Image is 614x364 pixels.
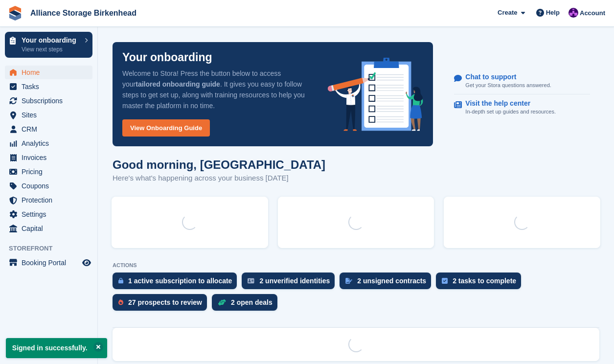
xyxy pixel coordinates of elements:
[122,68,312,111] p: Welcome to Stora! Press the button below to access your . It gives you easy to follow steps to ge...
[442,278,448,284] img: task-75834270c22a3079a89374b754ae025e5fb1db73e45f91037f5363f120a921f8.svg
[22,207,80,221] span: Settings
[22,165,80,179] span: Pricing
[9,244,97,253] span: Storefront
[580,8,605,18] span: Account
[5,108,92,122] a: menu
[22,256,80,270] span: Booking Portal
[5,94,92,108] a: menu
[5,122,92,136] a: menu
[259,277,330,285] div: 2 unverified identities
[5,151,92,164] a: menu
[546,8,560,18] span: Help
[453,277,516,285] div: 2 tasks to complete
[81,257,92,269] a: Preview store
[128,298,202,306] div: 27 prospects to review
[22,108,80,122] span: Sites
[465,99,548,108] p: Visit the help center
[328,58,424,131] img: onboarding-info-6c161a55d2c0e0a8cae90662b2fe09162a5109e8cc188191df67fb4f79e88e88.svg
[248,278,254,284] img: verify_identity-adf6edd0f0f0b5bbfe63781bf79b02c33cf7c696d77639b501bdc392416b5a36.svg
[340,273,436,294] a: 2 unsigned contracts
[5,66,92,79] a: menu
[212,294,282,316] a: 2 open deals
[22,136,80,150] span: Analytics
[113,262,599,269] p: ACTIONS
[113,173,325,184] p: Here's what's happening across your business [DATE]
[569,8,578,18] img: Romilly Norton
[122,119,210,136] a: View Onboarding Guide
[231,298,273,306] div: 2 open deals
[5,32,92,58] a: Your onboarding View next steps
[5,207,92,221] a: menu
[22,179,80,193] span: Coupons
[498,8,517,18] span: Create
[113,294,212,316] a: 27 prospects to review
[465,73,543,81] p: Chat to support
[22,151,80,164] span: Invoices
[22,80,80,93] span: Tasks
[22,193,80,207] span: Protection
[436,273,526,294] a: 2 tasks to complete
[218,299,226,306] img: deal-1b604bf984904fb50ccaf53a9ad4b4a5d6e5aea283cecdc64d6e3604feb123c2.svg
[26,5,140,21] a: Alliance Storage Birkenhead
[22,94,80,108] span: Subscriptions
[5,136,92,150] a: menu
[113,158,325,171] h1: Good morning, [GEOGRAPHIC_DATA]
[22,66,80,79] span: Home
[8,6,23,21] img: stora-icon-8386f47178a22dfd0bd8f6a31ec36ba5ce8667c1dd55bd0f319d3a0aa187defe.svg
[5,193,92,207] a: menu
[5,165,92,179] a: menu
[22,37,80,44] p: Your onboarding
[242,273,340,294] a: 2 unverified identities
[5,222,92,235] a: menu
[345,278,352,284] img: contract_signature_icon-13c848040528278c33f63329250d36e43548de30e8caae1d1a13099fd9432cc5.svg
[454,68,590,95] a: Chat to support Get your Stora questions answered.
[6,338,107,358] p: Signed in successfully.
[465,108,556,116] p: In-depth set up guides and resources.
[22,122,80,136] span: CRM
[454,94,590,121] a: Visit the help center In-depth set up guides and resources.
[122,52,212,63] p: Your onboarding
[128,277,232,285] div: 1 active subscription to allocate
[465,81,551,90] p: Get your Stora questions answered.
[5,256,92,270] a: menu
[118,299,123,305] img: prospect-51fa495bee0391a8d652442698ab0144808aea92771e9ea1ae160a38d050c398.svg
[22,45,80,54] p: View next steps
[357,277,426,285] div: 2 unsigned contracts
[118,277,123,284] img: active_subscription_to_allocate_icon-d502201f5373d7db506a760aba3b589e785aa758c864c3986d89f69b8ff3...
[22,222,80,235] span: Capital
[113,273,242,294] a: 1 active subscription to allocate
[136,80,220,88] strong: tailored onboarding guide
[5,80,92,93] a: menu
[5,179,92,193] a: menu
